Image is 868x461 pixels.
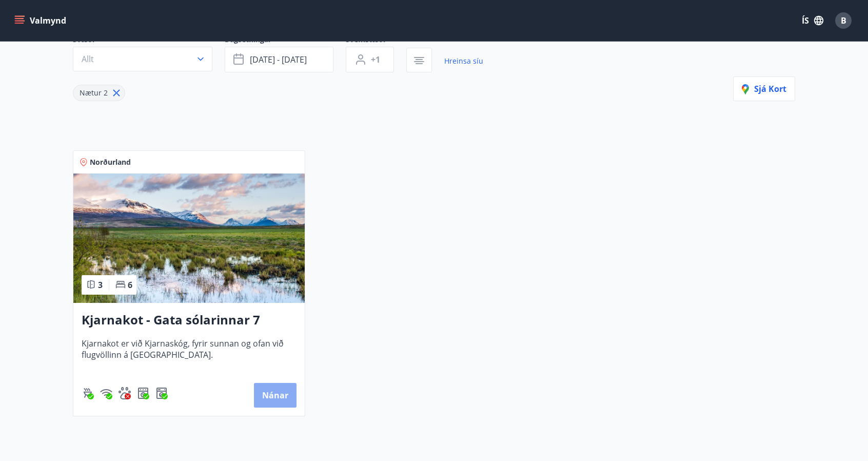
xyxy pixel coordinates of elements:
[119,387,131,399] div: Gæludýr
[128,279,132,291] span: 6
[346,47,394,72] button: +1
[82,338,297,372] span: Kjarnakot er við Kjarnaskóg, fyrir sunnan og ofan við flugvöllinn á [GEOGRAPHIC_DATA].
[733,76,795,101] button: Sjá kort
[73,174,305,303] img: Paella dish
[831,8,856,33] button: B
[137,387,149,399] img: hddCLTAnxqFUMr1fxmbGG8zWilo2syolR0f9UjPn.svg
[841,15,846,26] span: B
[444,50,483,72] a: Hreinsa síu
[155,387,168,399] img: Dl16BY4EX9PAW649lg1C3oBuIaAsR6QVDQBO2cTm.svg
[80,88,108,98] span: Nætur 2
[12,11,70,30] button: menu
[225,47,333,72] button: [DATE] - [DATE]
[82,311,297,330] h3: Kjarnakot - Gata sólarinnar 7
[73,85,125,101] div: Nætur 2
[137,387,149,399] div: Þurrkari
[119,387,131,399] img: pxcaIm5dSOV3FS4whs1soiYWTwFQvksT25a9J10C.svg
[82,387,94,399] img: ZXjrS3QKesehq6nQAPjaRuRTI364z8ohTALB4wBr.svg
[742,83,786,94] span: Sjá kort
[155,387,168,399] div: Þvottavél
[250,54,307,65] span: [DATE] - [DATE]
[73,47,212,71] button: Allt
[254,383,297,408] button: Nánar
[371,54,380,65] span: +1
[82,387,94,399] div: Gasgrill
[90,157,131,167] span: Norðurland
[98,279,103,291] span: 3
[82,53,94,65] span: Allt
[796,11,829,30] button: ÍS
[100,387,112,399] img: HJRyFFsYp6qjeUYhR4dAD8CaCEsnIFYZ05miwXoh.svg
[100,387,112,399] div: Þráðlaust net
